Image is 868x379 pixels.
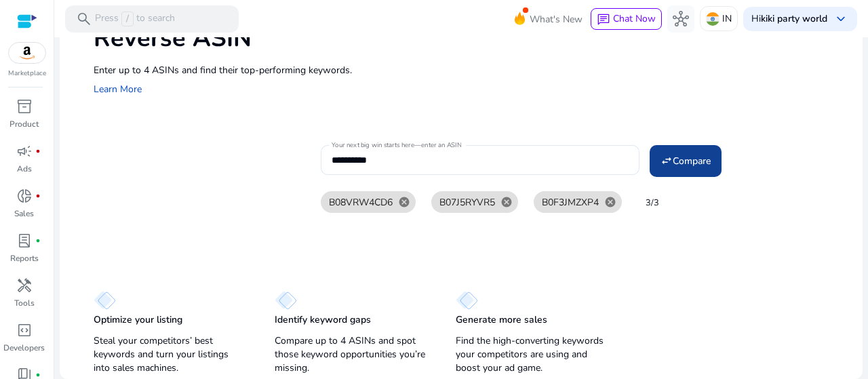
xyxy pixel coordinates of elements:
[94,63,849,77] p: Enter up to 4 ASINs and find their top-performing keywords.
[329,195,393,210] span: B08VRW4CD6
[3,342,45,354] p: Developers
[530,7,583,31] span: What's New
[16,233,33,249] span: lab_profile
[597,13,610,26] span: chat
[495,196,518,208] mat-icon: cancel
[650,145,722,176] button: Compare
[833,11,849,27] span: keyboard_arrow_down
[16,322,33,338] span: code_blocks
[542,195,599,210] span: B0F3JMZXP4
[16,277,33,294] span: handyman
[332,140,461,150] mat-label: Your next big win starts here—enter an ASIN
[35,238,41,243] span: fiber_manual_record
[121,12,134,26] span: /
[393,196,416,208] mat-icon: cancel
[94,313,182,327] p: Optimize your listing
[17,163,32,175] p: Ads
[35,193,41,199] span: fiber_manual_record
[14,297,35,309] p: Tools
[673,11,689,27] span: hub
[94,83,142,96] a: Learn More
[9,118,39,130] p: Product
[706,12,719,26] img: in.svg
[275,291,297,310] img: diamond.svg
[456,291,478,310] img: diamond.svg
[94,291,116,310] img: diamond.svg
[8,68,46,79] p: Marketplace
[9,43,45,63] img: amazon.svg
[16,143,33,159] span: campaign
[673,154,711,168] span: Compare
[456,313,547,327] p: Generate more sales
[14,207,34,220] p: Sales
[35,148,41,154] span: fiber_manual_record
[599,196,622,208] mat-icon: cancel
[456,334,610,375] p: Find the high-converting keywords your competitors are using and boost your ad game.
[10,252,39,264] p: Reports
[94,24,849,53] h1: Reverse ASIN
[439,195,495,210] span: B07J5RYVR5
[613,12,656,25] span: Chat Now
[16,188,33,204] span: donut_small
[275,313,371,327] p: Identify keyword gaps
[667,5,694,33] button: hub
[660,155,673,167] mat-icon: swap_horiz
[95,12,175,26] p: Press to search
[35,372,41,378] span: fiber_manual_record
[76,11,92,27] span: search
[761,12,827,25] b: kiki party world
[275,334,429,375] p: Compare up to 4 ASINs and spot those keyword opportunities you’re missing.
[722,7,732,31] p: IN
[16,98,33,115] span: inventory_2
[751,14,827,24] p: Hi
[94,334,248,375] p: Steal your competitors’ best keywords and turn your listings into sales machines.
[591,8,662,30] button: chatChat Now
[646,195,659,210] mat-hint: 3/3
